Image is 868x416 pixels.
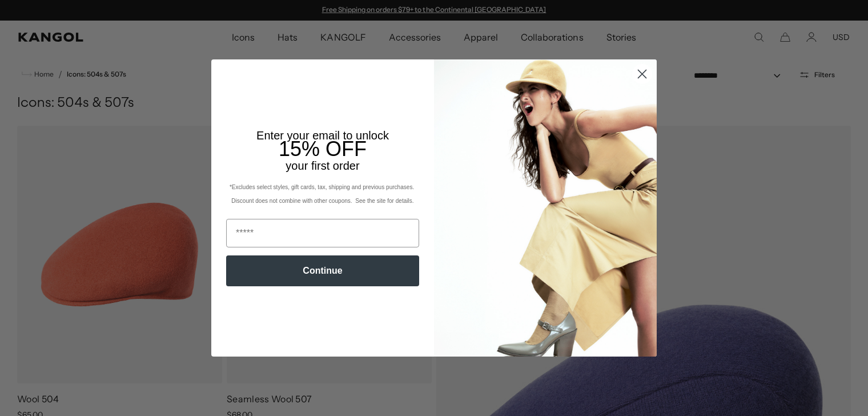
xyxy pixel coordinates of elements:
[279,137,367,161] span: 15% OFF
[286,159,359,172] span: your first order
[226,219,419,247] input: Email
[256,129,389,142] span: Enter your email to unlock
[230,184,416,204] span: *Excludes select styles, gift cards, tax, shipping and previous purchases. Discount does not comb...
[226,255,419,286] button: Continue
[434,59,657,357] img: 93be19ad-e773-4382-80b9-c9d740c9197f.jpeg
[632,64,652,84] button: Close dialog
